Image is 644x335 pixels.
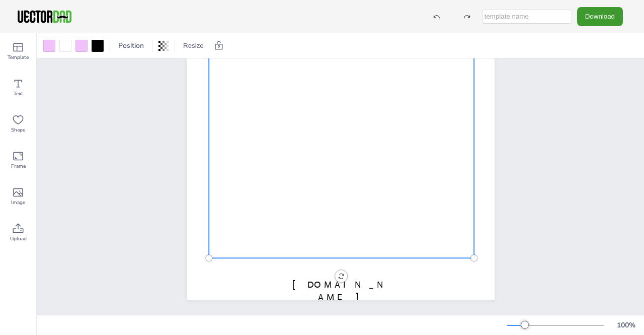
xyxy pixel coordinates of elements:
[11,126,25,134] span: Shape
[292,279,391,303] span: [DOMAIN_NAME]
[11,162,26,170] span: Frame
[8,53,29,61] span: Template
[11,198,25,207] span: Image
[179,38,208,54] button: Resize
[16,9,73,24] img: VectorDad-1.png
[10,235,27,243] span: Upload
[482,10,572,24] input: template name
[116,41,146,50] span: Position
[14,90,23,98] span: Text
[614,320,638,330] div: 100 %
[577,7,623,26] button: Download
